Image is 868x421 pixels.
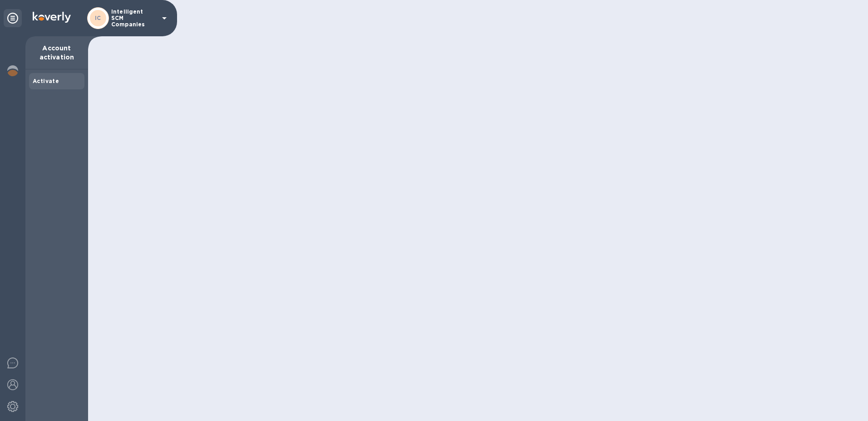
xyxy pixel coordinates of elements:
[4,9,22,27] div: Unpin categories
[33,78,59,84] b: Activate
[95,15,101,21] b: IC
[33,12,71,23] img: Logo
[111,9,157,28] p: Intelligent SCM Companies
[33,44,81,62] p: Account activation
